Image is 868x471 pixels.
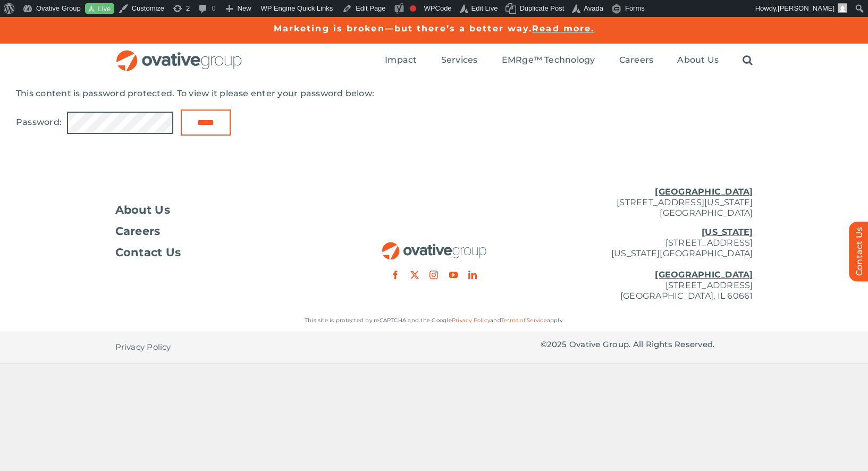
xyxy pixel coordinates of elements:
[115,331,171,363] a: Privacy Policy
[115,226,328,237] a: Careers
[85,3,114,14] a: Live
[541,339,753,350] p: © Ovative Group. All Rights Reserved.
[655,187,753,197] u: [GEOGRAPHIC_DATA]
[541,187,753,218] p: [STREET_ADDRESS][US_STATE] [GEOGRAPHIC_DATA]
[115,331,328,363] nav: Footer - Privacy Policy
[115,205,328,215] a: About Us
[743,55,753,66] a: Search
[441,55,478,65] span: Services
[677,55,719,66] a: About Us
[441,55,478,66] a: Services
[385,55,417,66] a: Impact
[381,241,487,251] a: OG_Full_horizontal_RGB
[452,317,490,324] a: Privacy Policy
[115,315,753,326] p: This site is protected by reCAPTCHA and the Google and apply.
[391,271,400,279] a: facebook
[16,117,179,127] label: Password:
[115,342,171,352] span: Privacy Policy
[501,317,547,324] a: Terms of Service
[547,339,567,349] span: 2025
[449,271,458,279] a: youtube
[702,227,753,237] u: [US_STATE]
[67,112,173,134] input: Password:
[16,88,852,99] p: This content is password protected. To view it please enter your password below:
[502,55,595,65] span: EMRge™ Technology
[115,205,328,258] nav: Footer Menu
[429,271,438,279] a: instagram
[468,271,477,279] a: linkedin
[502,55,595,66] a: EMRge™ Technology
[410,271,419,279] a: twitter
[115,247,181,258] span: Contact Us
[115,205,171,215] span: About Us
[619,55,654,66] a: Careers
[410,5,416,12] div: Focus keyphrase not set
[677,55,719,65] span: About Us
[541,227,753,301] p: [STREET_ADDRESS] [US_STATE][GEOGRAPHIC_DATA] [STREET_ADDRESS] [GEOGRAPHIC_DATA], IL 60661
[532,23,594,33] a: Read more.
[274,23,533,33] a: Marketing is broken—but there’s a better way.
[385,55,417,65] span: Impact
[655,270,753,280] u: [GEOGRAPHIC_DATA]
[115,226,161,237] span: Careers
[778,4,835,12] span: [PERSON_NAME]
[115,49,243,59] a: OG_Full_horizontal_RGB
[385,44,753,78] nav: Menu
[115,247,328,258] a: Contact Us
[619,55,654,65] span: Careers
